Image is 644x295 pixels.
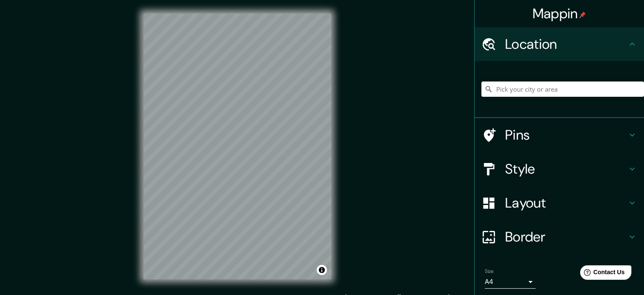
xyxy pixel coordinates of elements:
[485,268,494,275] label: Size
[579,11,586,18] img: pin-icon.png
[475,27,644,61] div: Location
[144,14,331,279] canvas: Map
[475,186,644,220] div: Layout
[533,5,586,22] h4: Mappin
[505,194,627,211] h4: Layout
[475,118,644,152] div: Pins
[475,152,644,186] div: Style
[481,81,644,97] input: Pick your city or area
[317,265,327,275] button: Toggle attribution
[475,220,644,254] div: Border
[505,126,627,143] h4: Pins
[505,36,627,53] h4: Location
[505,228,627,245] h4: Border
[569,262,635,286] iframe: Help widget launcher
[505,160,627,177] h4: Style
[485,275,536,289] div: A4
